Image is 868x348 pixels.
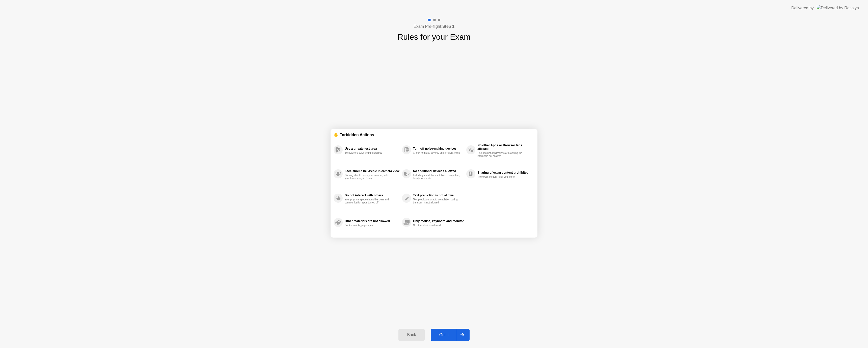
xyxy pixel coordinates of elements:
[432,333,456,337] div: Got it
[791,5,814,11] div: Delivered by
[345,174,392,180] div: Nothing should cover your camera, with your face clearly in focus
[413,147,464,150] div: Turn off noise-making devices
[345,224,392,227] div: Books, scripts, papers, etc
[398,329,424,341] button: Back
[413,219,464,223] div: Only mouse, keyboard and monitor
[431,329,470,341] button: Got it
[413,198,461,204] div: Text prediction or auto-completion during the exam is not allowed
[397,31,471,43] h1: Rules for your Exam
[400,333,423,337] div: Back
[442,24,454,29] b: Step 1
[345,169,399,173] div: Face should be visible in camera view
[334,132,534,138] div: ✋ Forbidden Actions
[413,224,461,227] div: No other devices allowed
[345,151,392,154] div: Somewhere quiet and undisturbed
[477,175,525,178] div: The exam content is for you alone
[477,171,532,174] div: Sharing of exam content prohibited
[345,198,392,204] div: Your physical space should be clear and communication apps turned off
[477,144,532,151] div: No other Apps or Browser tabs allowed
[345,194,399,197] div: Do not interact with others
[345,219,399,223] div: Other materials are not allowed
[345,147,399,150] div: Use a private test area
[477,152,525,158] div: Use of other applications or browsing the internet is not allowed
[413,194,464,197] div: Text prediction is not allowed
[414,24,454,30] h4: Exam Pre-flight:
[817,5,859,11] img: Delivered by Rosalyn
[413,169,464,173] div: No additional devices allowed
[413,151,461,154] div: Check for noisy devices and ambient noise
[413,174,461,180] div: Including smartphones, tablets, computers, headphones, etc.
